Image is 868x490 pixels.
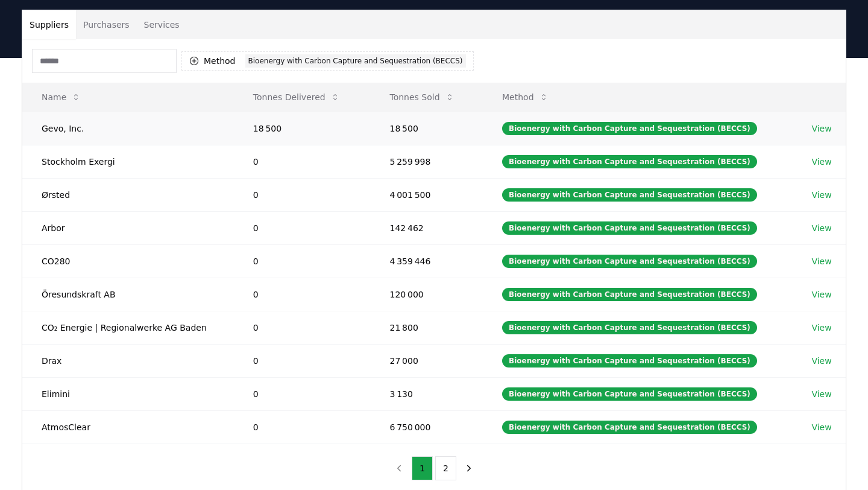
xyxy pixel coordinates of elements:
[234,178,371,211] td: 0
[412,456,433,480] button: 1
[370,211,483,244] td: 142 462
[811,388,831,400] a: View
[502,321,757,334] div: Bioenergy with Carbon Capture and Sequestration (BECCS)
[811,222,831,234] a: View
[370,145,483,178] td: 5 259 998
[370,178,483,211] td: 4 001 500
[22,410,234,444] td: AtmosClear
[502,155,757,168] div: Bioenergy with Carbon Capture and Sequestration (BECCS)
[22,211,234,244] td: Arbor
[370,244,483,278] td: 4 359 446
[811,355,831,367] a: View
[502,122,757,135] div: Bioenergy with Carbon Capture and Sequestration (BECCS)
[22,145,234,178] td: Stockholm Exergi
[370,311,483,344] td: 21 800
[22,178,234,211] td: Ørsted
[181,51,474,71] button: MethodBioenergy with Carbon Capture and Sequestration (BECCS)
[811,189,831,201] a: View
[811,156,831,168] a: View
[234,145,371,178] td: 0
[234,344,371,377] td: 0
[380,85,464,109] button: Tonnes Sold
[234,278,371,311] td: 0
[370,112,483,145] td: 18 500
[370,410,483,444] td: 6 750 000
[22,244,234,278] td: CO280
[22,311,234,344] td: CO₂ Energie | Regionalwerke AG Baden
[502,288,757,301] div: Bioenergy with Carbon Capture and Sequestration (BECCS)
[370,377,483,410] td: 3 130
[435,456,456,480] button: 2
[234,244,371,278] td: 0
[502,421,757,434] div: Bioenergy with Carbon Capture and Sequestration (BECCS)
[22,278,234,311] td: Öresundskraft AB
[234,311,371,344] td: 0
[502,255,757,268] div: Bioenergy with Carbon Capture and Sequestration (BECCS)
[22,344,234,377] td: Drax
[234,211,371,244] td: 0
[234,377,371,410] td: 0
[502,354,757,367] div: Bioenergy with Carbon Capture and Sequestration (BECCS)
[502,188,757,202] div: Bioenergy with Carbon Capture and Sequestration (BECCS)
[502,221,757,235] div: Bioenergy with Carbon Capture and Sequestration (BECCS)
[811,255,831,267] a: View
[244,85,350,109] button: Tonnes Delivered
[811,322,831,334] a: View
[76,10,137,39] button: Purchasers
[22,377,234,410] td: Elimini
[811,288,831,301] a: View
[459,456,479,480] button: next page
[811,122,831,135] a: View
[234,112,371,145] td: 18 500
[811,421,831,433] a: View
[32,85,90,109] button: Name
[22,10,76,39] button: Suppliers
[234,410,371,444] td: 0
[492,85,558,109] button: Method
[370,278,483,311] td: 120 000
[245,54,466,68] div: Bioenergy with Carbon Capture and Sequestration (BECCS)
[370,344,483,377] td: 27 000
[502,387,757,401] div: Bioenergy with Carbon Capture and Sequestration (BECCS)
[22,112,234,145] td: Gevo, Inc.
[137,10,187,39] button: Services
